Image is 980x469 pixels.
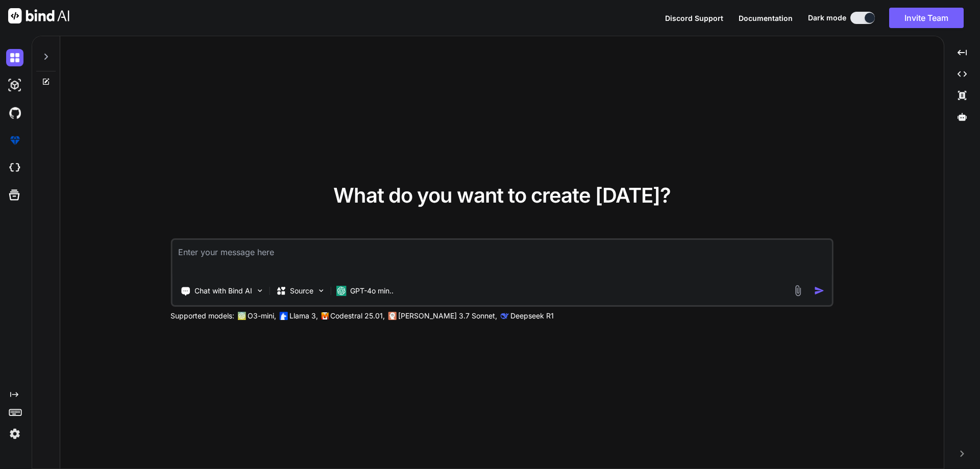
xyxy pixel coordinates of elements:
p: Deepseek R1 [510,311,554,321]
img: GPT-4o mini [336,286,346,296]
img: GPT-4 [237,312,246,320]
img: icon [814,285,825,296]
img: premium [6,132,23,149]
p: O3-mini, [248,311,276,321]
img: claude [500,312,508,320]
p: Chat with Bind AI [194,286,252,296]
button: Documentation [739,13,793,23]
img: darkChat [6,49,23,66]
p: Supported models: [170,311,234,321]
span: Dark mode [808,13,846,23]
img: cloudideIcon [6,159,23,177]
button: Invite Team [889,8,964,28]
img: darkAi-studio [6,77,23,94]
img: Pick Tools [255,286,264,295]
img: claude [388,312,396,320]
img: Llama2 [279,312,287,320]
img: Bind AI [8,8,69,23]
span: What do you want to create [DATE]? [333,183,671,208]
img: attachment [792,285,804,297]
p: Source [290,286,313,296]
p: [PERSON_NAME] 3.7 Sonnet, [398,311,497,321]
button: Discord Support [665,13,723,23]
span: Documentation [739,14,793,22]
p: Llama 3, [289,311,318,321]
img: settings [6,425,23,442]
img: Pick Models [316,286,325,295]
span: Discord Support [665,14,723,22]
p: GPT-4o min.. [350,286,394,296]
img: Mistral-AI [321,312,328,319]
img: githubDark [6,104,23,121]
p: Codestral 25.01, [330,311,385,321]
